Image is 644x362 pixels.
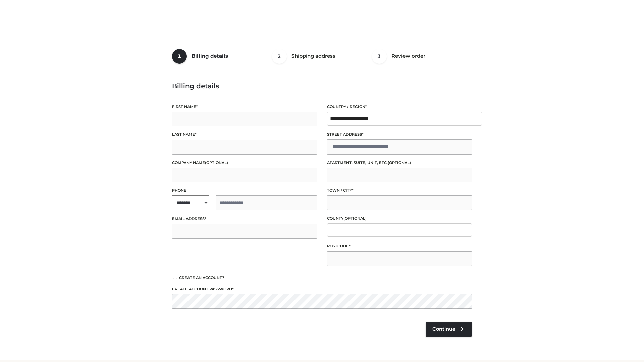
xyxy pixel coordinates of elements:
span: 1 [172,49,187,64]
label: Create account password [172,286,472,292]
h3: Billing details [172,82,472,90]
span: Create an account? [179,275,224,280]
label: Company name [172,160,317,166]
span: Shipping address [291,53,335,59]
label: Last name [172,131,317,138]
span: Billing details [192,53,228,59]
label: Country / Region [327,104,472,110]
label: Phone [172,187,317,194]
span: Continue [432,326,455,332]
span: 3 [372,49,387,64]
label: Street address [327,131,472,138]
span: (optional) [388,160,411,165]
span: 2 [272,49,287,64]
label: Town / City [327,187,472,194]
span: (optional) [205,160,228,165]
label: Email address [172,216,317,222]
span: (optional) [343,216,367,221]
input: Create an account? [172,275,178,279]
span: Review order [391,53,425,59]
label: Apartment, suite, unit, etc. [327,160,472,166]
a: Continue [426,322,472,337]
label: First name [172,104,317,110]
label: County [327,215,472,222]
label: Postcode [327,243,472,249]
